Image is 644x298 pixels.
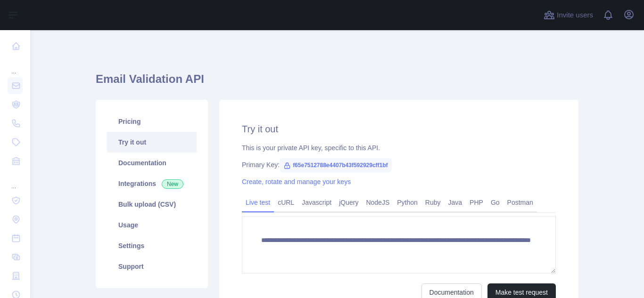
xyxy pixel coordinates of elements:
a: Javascript [298,195,335,210]
a: Go [487,195,504,210]
a: cURL [274,195,298,210]
a: Ruby [421,195,445,210]
a: Settings [107,235,197,256]
a: Postman [504,195,537,210]
h2: Try it out [242,122,556,136]
button: Invite users [542,8,595,23]
a: Try it out [107,132,197,153]
a: Python [393,195,421,210]
div: ... [8,56,23,75]
div: Primary Key: [242,160,556,169]
div: ... [8,171,23,190]
a: Bulk upload (CSV) [107,194,197,215]
a: Create, rotate and manage your keys [242,178,351,185]
a: Live test [242,195,274,210]
div: This is your private API key, specific to this API. [242,143,556,153]
a: Documentation [107,153,197,173]
a: NodeJS [362,195,393,210]
span: f65e7512788e4407b43f592929cff1bf [280,158,392,172]
span: New [162,179,183,189]
a: Integrations New [107,173,197,194]
a: Support [107,256,197,277]
a: PHP [466,195,487,210]
a: jQuery [335,195,362,210]
a: Usage [107,215,197,235]
a: Java [445,195,466,210]
a: Pricing [107,111,197,132]
h1: Email Validation API [96,72,578,94]
span: Invite users [557,10,593,21]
